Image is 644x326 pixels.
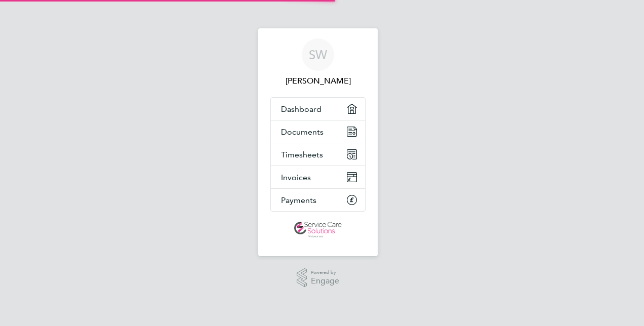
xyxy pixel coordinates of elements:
span: SW [309,48,327,61]
a: Powered byEngage [297,268,340,288]
span: Suzanne Worrall [270,75,366,87]
span: Engage [311,277,339,286]
a: SW[PERSON_NAME] [270,38,366,87]
span: Dashboard [281,104,321,114]
a: Documents [271,120,365,143]
span: Timesheets [281,150,323,159]
span: Documents [281,127,324,137]
a: Payments [271,189,365,211]
nav: Main navigation [258,28,378,256]
span: Powered by [311,268,339,277]
a: Go to home page [270,222,366,238]
img: servicecare-logo-retina.png [294,222,342,238]
a: Timesheets [271,143,365,166]
span: Invoices [281,173,311,182]
a: Invoices [271,166,365,188]
span: Payments [281,195,316,205]
a: Dashboard [271,98,365,120]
